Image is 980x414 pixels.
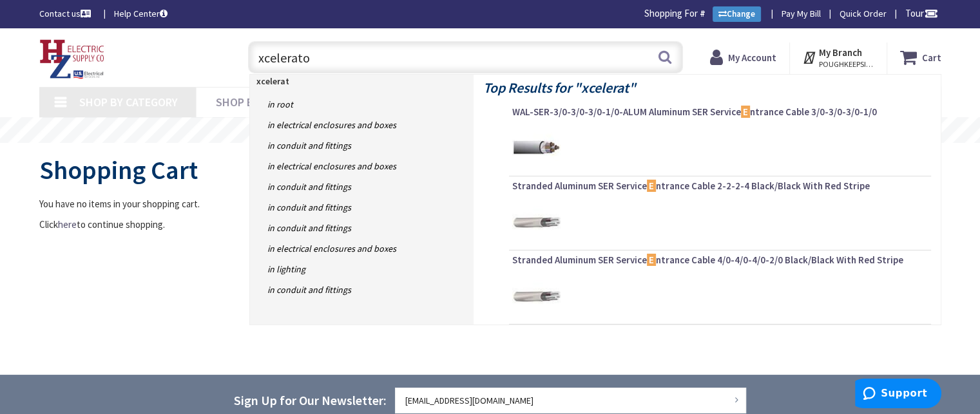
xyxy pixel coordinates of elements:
[512,272,561,321] img: {{ name }}
[512,180,928,193] span: Stranded Aluminum SER Service ntrance Cable 2-2-2-4 Black/Black With Red Stripe
[250,115,474,135] a: in Electrical Enclosures and Boxes
[741,104,750,120] mark: E
[700,7,706,19] strong: #
[250,279,474,300] a: in Conduit and Fittings
[234,392,387,408] span: Sign Up for Our Newsletter:
[250,238,474,259] a: in Electrical Enclosures and Boxes
[644,7,698,19] span: Shopping For
[250,156,474,176] a: in Electrical Enclosures and Boxes
[782,7,821,20] a: Pay My Bill
[647,252,656,268] mark: E
[512,124,561,173] img: {{ name }}
[250,135,474,156] a: in Conduit and Fittings
[922,46,941,69] strong: Cart
[728,52,776,64] strong: My Account
[710,46,776,69] a: My Account
[905,7,938,19] span: Tour
[512,254,928,267] span: Stranded Aluminum SER Service ntrance Cable 4/0-4/0-4/0-2/0 Black/Black With Red Stripe
[250,94,474,115] a: in root
[900,46,941,69] a: Cart
[39,7,93,20] a: Contact us
[713,6,761,22] a: Change
[114,7,168,20] a: Help Center
[802,46,874,69] div: My Branch POUGHKEEPSIE, [GEOGRAPHIC_DATA]
[39,197,941,211] p: You have no items in your shopping cart.
[581,79,629,97] strong: xcelerat
[512,106,928,121] a: WAL-SER-3/0-3/0-3/0-1/0-ALUM Aluminum SER ServiceEntrance Cable 3/0-3/0-3/0-1/0
[512,180,928,195] a: Stranded Aluminum SER ServiceEntrance Cable 2-2-2-4 Black/Black With Red Stripe
[39,39,105,79] img: HZ Electric Supply
[512,198,561,247] img: {{ name }}
[250,218,474,238] a: in Conduit and Fittings
[216,95,285,109] span: Shop By List
[250,197,474,218] a: in Conduit and Fittings
[512,106,928,118] span: WAL-SER-3/0-3/0-3/0-1/0-ALUM Aluminum SER Service ntrance Cable 3/0-3/0-3/0-1/0
[39,218,941,231] p: Click to continue shopping.
[39,156,941,184] h1: Shopping Cart
[647,178,656,194] mark: E
[819,46,862,59] strong: My Branch
[512,254,928,269] a: Stranded Aluminum SER ServiceEntrance Cable 4/0-4/0-4/0-2/0 Black/Black With Red Stripe
[58,218,77,231] a: here
[250,176,474,197] a: in Conduit and Fittings
[819,59,874,70] span: POUGHKEEPSIE, [GEOGRAPHIC_DATA]
[256,75,289,87] strong: xcelerat
[250,259,474,279] a: in Lighting
[855,379,941,411] iframe: Opens a widget where you can find more information
[483,75,931,95] h4: Top Results for " "
[395,388,747,413] input: Enter your email address
[79,95,178,109] span: Shop By Category
[840,7,887,20] a: Quick Order
[248,41,683,73] input: What are you looking for?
